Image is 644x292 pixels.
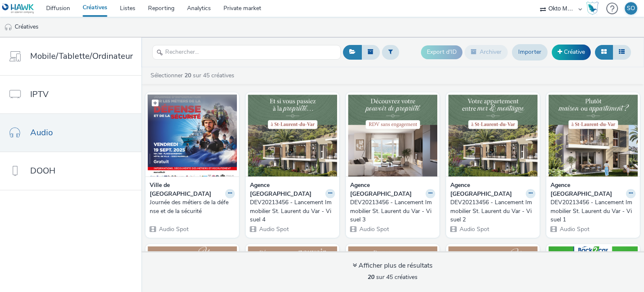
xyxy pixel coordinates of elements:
a: Hawk Academy [586,2,602,15]
strong: 20 [184,71,191,79]
img: Hawk Academy [586,2,599,15]
img: DEV20213456 - Lancement Immobilier St. Laurent du Var - Visuel 1 visual [548,95,638,176]
a: Sélectionner sur 45 créatives [150,71,238,79]
strong: Agence [GEOGRAPHIC_DATA] [250,181,323,198]
span: Audio Spot [158,225,189,233]
img: DEV20213456 - Lancement Immobilier St. Laurent du Var - Visuel 2 visual [448,95,538,176]
img: DEV20213456 - Lancement Immobilier St. Laurent du Var - Visuel 4 visual [248,95,337,176]
a: Importer [512,44,548,60]
img: Journée des métiers de la défense et de la sécurité visual [148,95,237,176]
div: Journée des métiers de la défense et de la sécurité [150,198,231,216]
span: sur 45 créatives [368,273,418,281]
input: Rechercher... [152,45,341,60]
strong: 20 [368,273,374,281]
img: DEV20213456 - Lancement Immobilier St. Laurent du Var - Visuel 3 visual [348,95,437,176]
div: DEV20213456 - Lancement Immobilier St. Laurent du Var - Visuel 1 [551,198,632,224]
button: Liste [613,45,631,59]
div: Afficher plus de résultats [353,261,433,271]
button: Export d'ID [421,45,462,59]
a: DEV20213456 - Lancement Immobilier St. Laurent du Var - Visuel 4 [250,198,335,224]
img: audio [4,23,13,32]
a: DEV20213456 - Lancement Immobilier St. Laurent du Var - Visuel 3 [350,198,435,224]
a: DEV20213456 - Lancement Immobilier St. Laurent du Var - Visuel 1 [551,198,636,224]
div: DEV20213456 - Lancement Immobilier St. Laurent du Var - Visuel 2 [450,198,532,224]
span: IPTV [30,88,49,100]
button: Archiver [465,45,508,59]
div: DEV20213456 - Lancement Immobilier St. Laurent du Var - Visuel 4 [250,198,332,224]
a: Créative [552,45,591,60]
strong: Agence [GEOGRAPHIC_DATA] [350,181,423,198]
span: Audio [30,126,53,139]
strong: Agence [GEOGRAPHIC_DATA] [551,181,624,198]
span: Audio Spot [258,225,289,233]
span: DOOH [30,165,55,177]
span: Mobile/Tablette/Ordinateur [30,50,133,62]
span: Audio Spot [559,225,589,233]
div: DEV20213456 - Lancement Immobilier St. Laurent du Var - Visuel 3 [350,198,432,224]
button: Grille [595,45,613,59]
span: Audio Spot [358,225,389,233]
strong: Ville de [GEOGRAPHIC_DATA] [150,181,223,198]
img: undefined Logo [2,3,34,14]
div: SO [627,2,635,15]
strong: Agence [GEOGRAPHIC_DATA] [450,181,524,198]
span: Audio Spot [459,225,489,233]
a: DEV20213456 - Lancement Immobilier St. Laurent du Var - Visuel 2 [450,198,535,224]
a: Journée des métiers de la défense et de la sécurité [150,198,235,216]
